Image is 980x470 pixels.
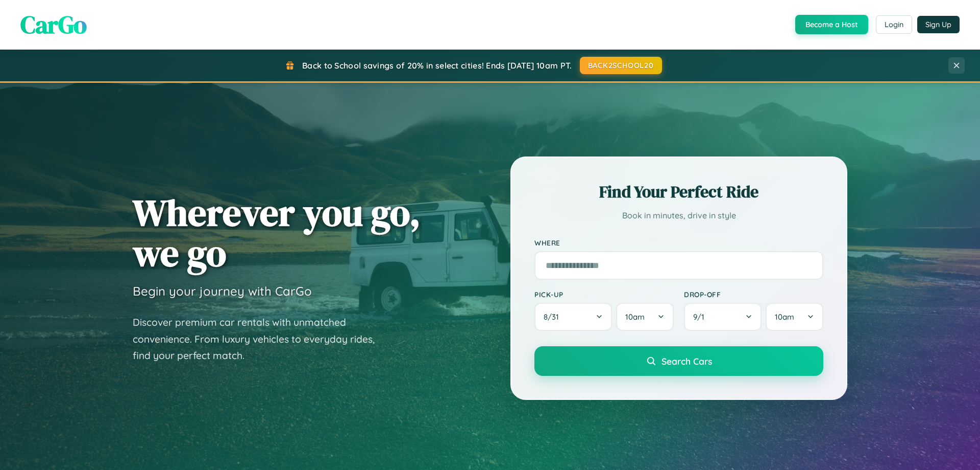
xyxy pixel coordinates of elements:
button: 8/31 [534,303,612,331]
span: 10am [625,312,645,322]
p: Book in minutes, drive in style [534,208,823,223]
span: Search Cars [661,355,712,367]
h3: Begin your journey with CarGo [133,283,312,299]
span: 9 / 1 [693,312,709,322]
button: 10am [616,303,674,331]
span: 10am [775,312,794,322]
span: Back to School savings of 20% in select cities! Ends [DATE] 10am PT. [302,60,572,71]
label: Where [534,238,823,247]
button: Sign Up [917,16,960,33]
label: Drop-off [684,290,823,299]
span: CarGo [20,8,87,41]
label: Pick-up [534,290,674,299]
h1: Wherever you go, we go [133,192,421,273]
h2: Find Your Perfect Ride [534,181,823,203]
button: 10am [766,303,823,331]
button: 9/1 [684,303,762,331]
button: Login [876,15,912,34]
button: Become a Host [795,15,868,34]
p: Discover premium car rentals with unmatched convenience. From luxury vehicles to everyday rides, ... [133,314,388,364]
span: 8 / 31 [544,312,564,322]
button: Search Cars [534,346,823,376]
button: BACK2SCHOOL20 [580,57,662,74]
